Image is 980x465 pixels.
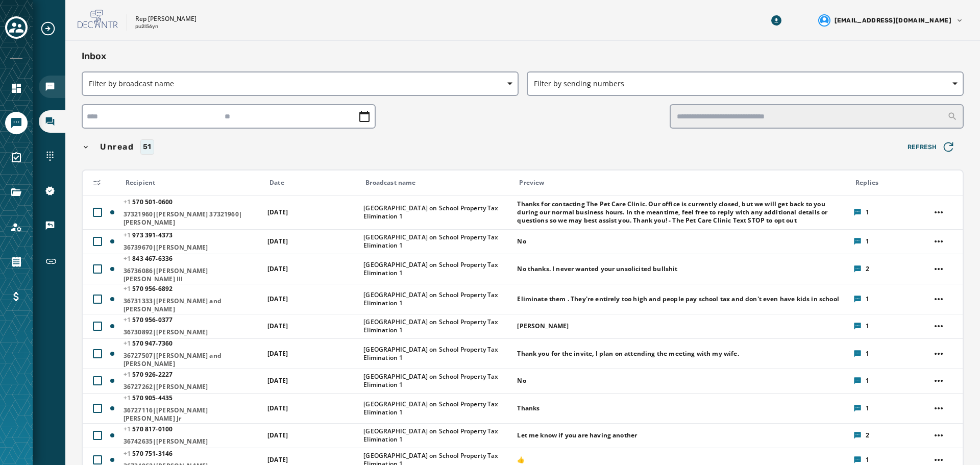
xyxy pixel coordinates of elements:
[124,383,261,391] span: 36727262|[PERSON_NAME]
[124,254,173,263] span: 843 467 - 6336
[517,377,526,385] span: No
[835,16,951,25] span: [EMAIL_ADDRESS][DOMAIN_NAME]
[267,295,288,303] span: [DATE]
[517,200,847,225] span: Thanks for contacting The Pet Care Clinic. Our office is currently closed, but we will get back t...
[517,350,739,358] span: Thank you for the invite, I plan on attending the meeting with my wife.
[124,352,261,368] span: 36727507|[PERSON_NAME] and [PERSON_NAME]
[124,254,133,263] span: +1
[363,318,510,334] span: [GEOGRAPHIC_DATA] on School Property Tax Elimination 1
[267,376,288,385] span: [DATE]
[124,370,133,379] span: +1
[135,15,197,23] p: Rep [PERSON_NAME]
[899,137,964,157] button: Refresh
[267,349,288,358] span: [DATE]
[126,179,261,187] div: Recipient
[124,449,173,458] span: 570 751 - 3146
[39,180,65,202] a: Navigate to 10DLC Registration
[267,208,288,216] span: [DATE]
[40,20,64,37] button: Expand sub nav menu
[124,198,133,206] span: +1
[363,261,510,277] span: [GEOGRAPHIC_DATA] on School Property Tax Elimination 1
[124,315,133,324] span: +1
[517,322,569,330] span: [PERSON_NAME]
[5,216,28,238] a: Navigate to Account
[124,297,261,313] span: 36731333|[PERSON_NAME] and [PERSON_NAME]
[140,139,154,155] div: 51
[866,237,869,246] span: 1
[267,237,288,246] span: [DATE]
[39,76,65,98] a: Navigate to Broadcasts
[39,214,65,237] a: Navigate to Keywords & Responders
[519,179,847,187] div: Preview
[908,140,955,154] span: Refresh
[866,377,869,385] span: 1
[267,404,288,412] span: [DATE]
[866,208,869,216] span: 1
[267,431,288,439] span: [DATE]
[866,265,869,273] span: 2
[124,339,173,348] span: 570 947 - 7360
[135,23,158,31] p: pu2l56yn
[517,404,540,412] span: Thanks
[363,427,510,444] span: [GEOGRAPHIC_DATA] on School Property Tax Elimination 1
[124,210,261,227] span: 37321960|[PERSON_NAME] 37321960|[PERSON_NAME]
[5,251,28,273] a: Navigate to Orders
[814,10,968,31] button: User settings
[124,315,173,324] span: 570 956 - 0377
[517,431,637,439] span: Let me know if you are having another
[124,339,133,348] span: +1
[866,322,869,330] span: 1
[124,394,173,402] span: 570 905 - 4435
[124,328,261,336] span: 36730892|[PERSON_NAME]
[124,394,133,402] span: +1
[267,322,288,330] span: [DATE]
[363,291,510,307] span: [GEOGRAPHIC_DATA] on School Property Tax Elimination 1
[39,249,65,274] a: Navigate to Short Links
[82,49,964,63] h2: Inbox
[5,77,28,100] a: Navigate to Home
[517,237,526,246] span: No
[267,455,288,464] span: [DATE]
[89,79,511,89] span: Filter by broadcast name
[363,233,510,250] span: [GEOGRAPHIC_DATA] on School Property Tax Elimination 1
[267,264,288,273] span: [DATE]
[124,449,133,458] span: +1
[363,346,510,362] span: [GEOGRAPHIC_DATA] on School Property Tax Elimination 1
[124,425,133,433] span: +1
[124,425,173,433] span: 570 817 - 0100
[517,295,839,303] span: Eliminate them . They're entirely too high and people pay school tax and don't even have kids in ...
[124,243,261,252] span: 36739670|[PERSON_NAME]
[534,79,957,89] span: Filter by sending numbers
[5,181,28,204] a: Navigate to Files
[124,267,261,283] span: 36736086|[PERSON_NAME] [PERSON_NAME] III
[365,179,510,187] div: Broadcast name
[124,284,173,293] span: 570 956 - 6892
[82,139,895,155] button: Unread51
[124,284,133,293] span: +1
[767,11,786,30] button: Download Menu
[39,145,65,167] a: Navigate to Sending Numbers
[5,285,28,308] a: Navigate to Billing
[517,456,525,464] span: 👍
[363,400,510,417] span: [GEOGRAPHIC_DATA] on School Property Tax Elimination 1
[124,437,261,446] span: 36742635|[PERSON_NAME]
[39,110,65,133] a: Navigate to Inbox
[124,231,133,239] span: +1
[855,179,924,187] div: Replies
[5,146,28,169] a: Navigate to Surveys
[866,295,869,303] span: 1
[527,71,964,96] button: Filter by sending numbers
[866,404,869,412] span: 1
[5,16,28,39] button: Toggle account select drawer
[124,198,173,206] span: 570 501 - 0600
[269,179,357,187] div: Date
[866,350,869,358] span: 1
[5,112,28,134] a: Navigate to Messaging
[363,373,510,389] span: [GEOGRAPHIC_DATA] on School Property Tax Elimination 1
[363,204,510,221] span: [GEOGRAPHIC_DATA] on School Property Tax Elimination 1
[98,141,136,153] span: Unread
[124,370,173,379] span: 570 926 - 2227
[517,265,677,273] span: No thanks. I never wanted your unsolicited bullshit
[124,406,261,423] span: 36727116|[PERSON_NAME] [PERSON_NAME] Jr
[124,231,173,239] span: 973 391 - 4373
